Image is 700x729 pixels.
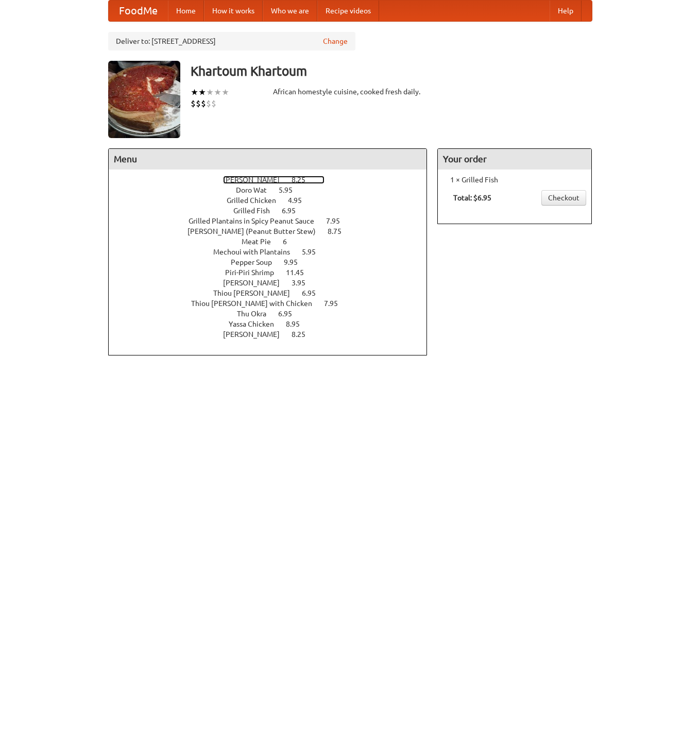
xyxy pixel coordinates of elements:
li: ★ [206,87,214,98]
span: 8.75 [328,227,352,235]
span: [PERSON_NAME] (Peanut Butter Stew) [187,227,326,235]
b: Total: $6.95 [453,194,491,202]
span: 5.95 [302,248,326,256]
span: 5.95 [279,186,303,194]
span: Yassa Chicken [229,320,284,328]
span: 7.95 [326,217,350,225]
li: ★ [198,87,206,98]
li: $ [206,98,211,109]
span: 9.95 [284,258,308,266]
a: Mechoui with Plantains 5.95 [213,248,335,256]
span: 8.25 [292,330,316,338]
span: Thiou [PERSON_NAME] [213,289,300,297]
a: Yassa Chicken 8.95 [229,320,319,328]
span: Mechoui with Plantains [213,248,300,256]
span: 11.45 [286,268,314,277]
a: How it works [204,1,263,21]
a: Doro Wat 5.95 [236,186,312,194]
a: [PERSON_NAME] 8.25 [223,176,325,184]
a: Thiou [PERSON_NAME] with Chicken 7.95 [191,299,357,308]
span: [PERSON_NAME] [223,279,290,287]
a: Help [550,1,582,21]
span: Thu Okra [237,310,277,318]
span: 6.95 [302,289,326,297]
li: ★ [221,87,229,98]
li: $ [201,98,206,109]
a: Home [168,1,204,21]
span: 7.95 [324,299,348,308]
span: Doro Wat [236,186,277,194]
img: angular.jpg [108,61,180,138]
span: 6.95 [282,207,306,215]
span: 3.95 [292,279,316,287]
a: Meat Pie 6 [242,238,306,246]
h4: Your order [438,149,591,169]
li: ★ [191,87,198,98]
h4: Menu [109,149,427,169]
span: Grilled Chicken [227,196,286,205]
a: Change [323,36,348,46]
li: $ [191,98,196,109]
span: Piri-Piri Shrimp [225,268,284,277]
a: Checkout [541,190,586,206]
a: Grilled Chicken 4.95 [227,196,321,205]
a: Thiou [PERSON_NAME] 6.95 [213,289,335,297]
span: 6 [283,238,297,246]
li: $ [196,98,201,109]
a: Grilled Plantains in Spicy Peanut Sauce 7.95 [189,217,359,225]
span: Grilled Plantains in Spicy Peanut Sauce [189,217,325,225]
a: [PERSON_NAME] 8.25 [223,330,325,338]
a: Piri-Piri Shrimp 11.45 [225,268,323,277]
a: Pepper Soup 9.95 [231,258,317,266]
a: [PERSON_NAME] (Peanut Butter Stew) 8.75 [187,227,361,235]
span: Pepper Soup [231,258,282,266]
a: Recipe videos [317,1,379,21]
li: 1 × Grilled Fish [443,175,586,185]
span: 8.25 [292,176,316,184]
span: 6.95 [278,310,302,318]
span: 4.95 [288,196,312,205]
li: ★ [214,87,221,98]
span: 8.95 [286,320,310,328]
a: Grilled Fish 6.95 [233,207,315,215]
span: Grilled Fish [233,207,280,215]
span: [PERSON_NAME] [223,176,290,184]
div: African homestyle cuisine, cooked fresh daily. [273,87,428,97]
span: [PERSON_NAME] [223,330,290,338]
h3: Khartoum Khartoum [191,61,592,81]
li: $ [211,98,216,109]
span: Meat Pie [242,238,281,246]
a: Who we are [263,1,317,21]
a: FoodMe [109,1,168,21]
a: [PERSON_NAME] 3.95 [223,279,325,287]
a: Thu Okra 6.95 [237,310,311,318]
div: Deliver to: [STREET_ADDRESS] [108,32,355,50]
span: Thiou [PERSON_NAME] with Chicken [191,299,322,308]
